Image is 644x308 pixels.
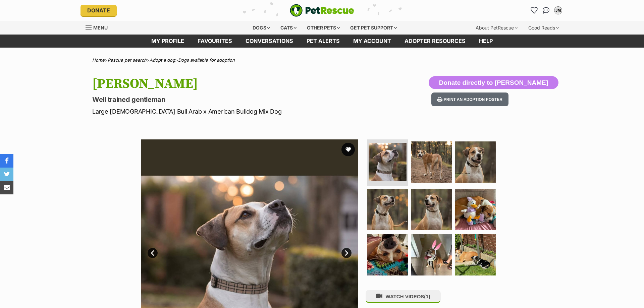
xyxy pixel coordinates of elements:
div: > > > [75,58,569,63]
a: My account [346,35,398,48]
img: Photo of Kenneth [455,141,496,183]
img: Photo of Kenneth [411,141,452,183]
a: PetRescue [290,4,354,17]
a: Favourites [191,35,239,48]
a: Donate [80,5,117,16]
a: Favourites [529,5,539,16]
div: Dogs [248,21,275,35]
button: Donate directly to [PERSON_NAME] [429,76,558,89]
div: Get pet support [345,21,401,35]
div: Good Reads [524,21,563,35]
a: Next [341,248,352,258]
ul: Account quick links [529,5,563,16]
a: Dogs available for adoption [178,57,235,63]
p: Large [DEMOGRAPHIC_DATA] Bull Arab x American Bulldog Mix Dog [92,107,376,116]
div: Other pets [302,21,344,35]
button: favourite [341,143,355,156]
a: Menu [86,21,112,33]
img: Photo of Kenneth [369,143,407,181]
a: Rescue pet search [108,57,147,63]
img: Photo of Kenneth [367,189,408,230]
a: Conversations [541,5,551,16]
a: Prev [148,248,158,258]
span: Menu [93,25,108,30]
div: Cats [276,21,301,35]
span: (1) [424,294,430,299]
img: Photo of Kenneth [455,189,496,230]
button: My account [553,5,563,16]
div: About PetRescue [471,21,522,35]
a: Adopter resources [398,35,472,48]
a: Adopt a dog [150,57,175,63]
a: conversations [239,35,300,48]
img: Photo of Kenneth [411,189,452,230]
button: Print an adoption poster [431,93,508,106]
img: Photo of Kenneth [455,234,496,275]
a: Pet alerts [300,35,346,48]
p: Well trained gentleman [92,95,376,104]
img: Photo of Kenneth [411,234,452,275]
a: Help [472,35,499,48]
h1: [PERSON_NAME] [92,76,376,91]
img: chat-41dd97257d64d25036548639549fe6c8038ab92f7586957e7f3b1b290dea8141.svg [543,7,550,14]
div: JM [555,7,561,14]
img: logo-e224e6f780fb5917bec1dbf3a21bbac754714ae5b6737aabdf751b685950b380.svg [290,4,354,17]
img: Photo of Kenneth [367,234,408,275]
button: WATCH VIDEOS(1) [366,290,441,303]
a: Home [92,57,105,63]
a: My profile [145,35,191,48]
